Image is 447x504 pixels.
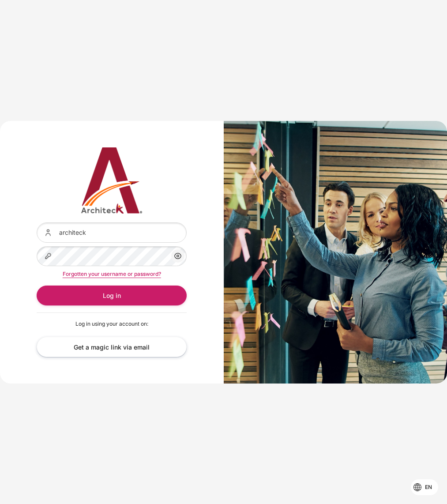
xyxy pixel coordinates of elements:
a: Get a magic link via email [37,337,187,357]
button: Languages [411,479,438,495]
button: Log in [37,286,187,305]
input: Username or email [37,222,187,242]
a: Architeck 12 Architeck 12 [37,147,187,214]
img: Architeck 12 [37,147,187,214]
p: Log in using your account on: [37,320,187,328]
span: en [425,483,432,491]
a: Forgotten your username or password? [63,271,161,277]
